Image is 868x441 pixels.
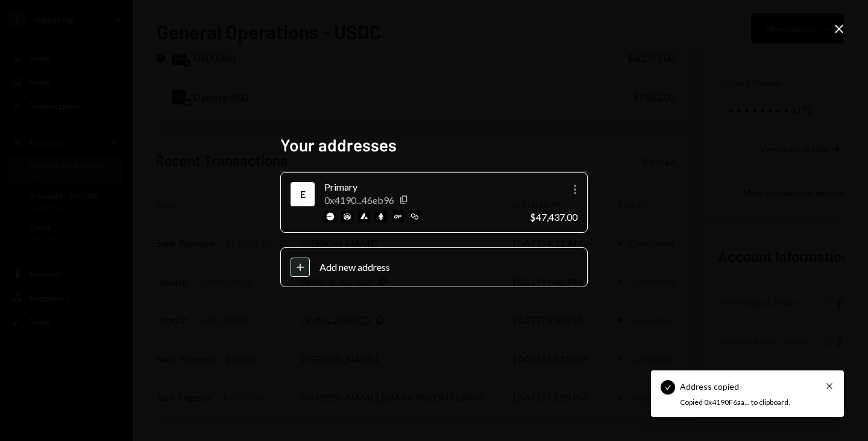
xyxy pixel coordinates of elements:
img: ethereum-mainnet [375,211,387,223]
button: Add new address [280,247,588,287]
div: Ethereum [293,185,312,204]
div: 0x4190...46eb96 [324,194,394,206]
img: arbitrum-mainnet [341,211,353,223]
div: $47,437.00 [530,211,577,223]
img: polygon-mainnet [409,211,421,223]
img: avalanche-mainnet [358,211,370,223]
div: Primary [324,180,520,194]
div: Add new address [319,261,577,273]
div: Copied 0x4190F6aa... to clipboard. [680,398,808,408]
h2: Your addresses [280,133,588,157]
img: base-mainnet [324,211,336,223]
img: optimism-mainnet [392,211,404,223]
div: Address copied [680,380,739,393]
